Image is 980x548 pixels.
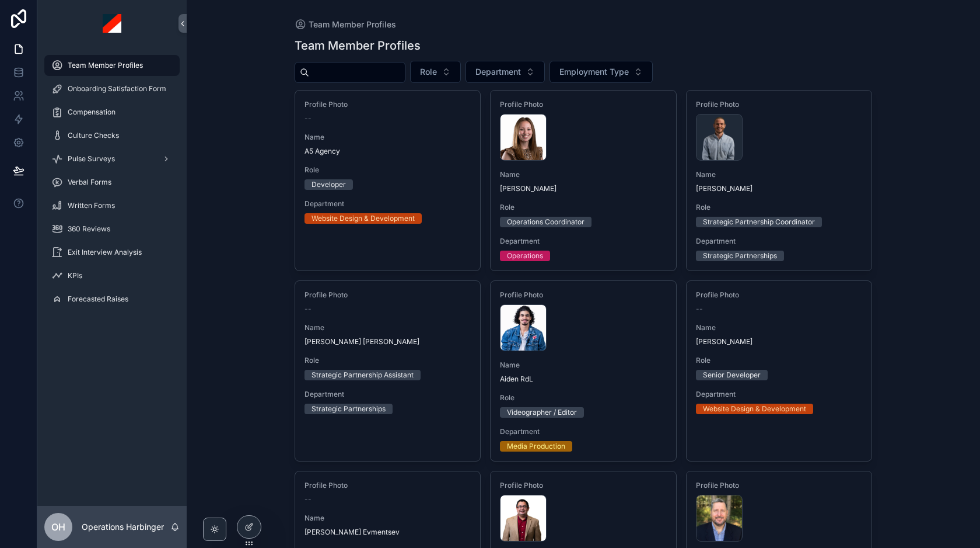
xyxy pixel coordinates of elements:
[549,61,653,83] button: Select Button
[68,84,166,93] span: Onboarding Satisfaction Form
[304,337,471,346] span: [PERSON_NAME] [PERSON_NAME]
[68,131,119,140] span: Culture Checks
[44,289,180,310] a: Forecasted Raises
[304,481,471,490] span: Profile Photo
[68,178,111,187] span: Verbal Forms
[703,370,761,380] div: Senior Developer
[507,251,543,261] div: Operations
[507,407,577,418] div: Videographer / Editor
[507,441,565,452] div: Media Production
[696,100,863,109] span: Profile Photo
[304,304,311,314] span: --
[304,114,311,123] span: --
[44,148,180,169] a: Pulse Surveys
[295,90,481,271] a: Profile Photo--NameA5 AgencyRoleDeveloperDepartmentWebsite Design & Development
[311,370,414,380] div: Strategic Partnership Assistant
[686,90,873,271] a: Profile PhotoName[PERSON_NAME]RoleStrategic Partnership CoordinatorDepartmentStrategic Partnerships
[82,521,164,533] p: Operations Harbinger
[68,61,143,70] span: Team Member Profiles
[500,170,667,179] span: Name
[295,37,421,54] h1: Team Member Profiles
[304,323,471,332] span: Name
[295,19,396,30] a: Team Member Profiles
[68,271,82,280] span: KPIs
[696,481,863,490] span: Profile Photo
[696,356,863,365] span: Role
[686,280,873,462] a: Profile Photo--Name[PERSON_NAME]RoleSenior DeveloperDepartmentWebsite Design & Development
[559,66,629,78] span: Employment Type
[500,427,667,436] span: Department
[103,14,121,33] img: App logo
[500,481,667,490] span: Profile Photo
[309,19,396,30] span: Team Member Profiles
[304,528,471,537] span: [PERSON_NAME] Evmentsev
[500,374,667,384] span: Aiden RdL
[696,390,863,399] span: Department
[420,66,437,78] span: Role
[696,170,863,179] span: Name
[68,201,115,210] span: Written Forms
[500,290,667,300] span: Profile Photo
[51,520,65,534] span: OH
[295,280,481,462] a: Profile Photo--Name[PERSON_NAME] [PERSON_NAME]RoleStrategic Partnership AssistantDepartmentStrate...
[44,78,180,99] a: Onboarding Satisfaction Form
[696,184,863,193] span: [PERSON_NAME]
[490,280,677,462] a: Profile PhotoNameAiden RdLRoleVideographer / EditorDepartmentMedia Production
[68,154,115,164] span: Pulse Surveys
[703,251,777,261] div: Strategic Partnerships
[311,213,415,224] div: Website Design & Development
[490,90,677,271] a: Profile PhotoName[PERSON_NAME]RoleOperations CoordinatorDepartmentOperations
[44,195,180,216] a: Written Forms
[703,404,806,414] div: Website Design & Development
[68,248,142,257] span: Exit Interview Analysis
[311,179,346,190] div: Developer
[410,61,461,83] button: Select Button
[500,393,667,403] span: Role
[44,55,180,76] a: Team Member Profiles
[37,47,187,325] div: scrollable content
[475,66,521,78] span: Department
[500,203,667,212] span: Role
[696,203,863,212] span: Role
[696,237,863,246] span: Department
[696,290,863,300] span: Profile Photo
[304,100,471,109] span: Profile Photo
[44,172,180,193] a: Verbal Forms
[304,390,471,399] span: Department
[68,294,128,304] span: Forecasted Raises
[304,290,471,300] span: Profile Photo
[304,165,471,175] span: Role
[500,100,667,109] span: Profile Photo
[68,107,116,117] span: Compensation
[500,237,667,246] span: Department
[304,133,471,142] span: Name
[304,514,471,523] span: Name
[44,265,180,286] a: KPIs
[696,304,703,314] span: --
[304,356,471,365] span: Role
[500,360,667,370] span: Name
[466,61,545,83] button: Select Button
[68,224,110,234] span: 360 Reviews
[703,217,815,227] div: Strategic Partnership Coordinator
[44,242,180,263] a: Exit Interview Analysis
[507,217,584,227] div: Operations Coordinator
[304,147,471,156] span: A5 Agency
[44,102,180,123] a: Compensation
[500,184,667,193] span: [PERSON_NAME]
[311,404,386,414] div: Strategic Partnerships
[304,199,471,209] span: Department
[44,218,180,240] a: 360 Reviews
[304,495,311,504] span: --
[696,323,863,332] span: Name
[696,337,863,346] span: [PERSON_NAME]
[44,125,180,146] a: Culture Checks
